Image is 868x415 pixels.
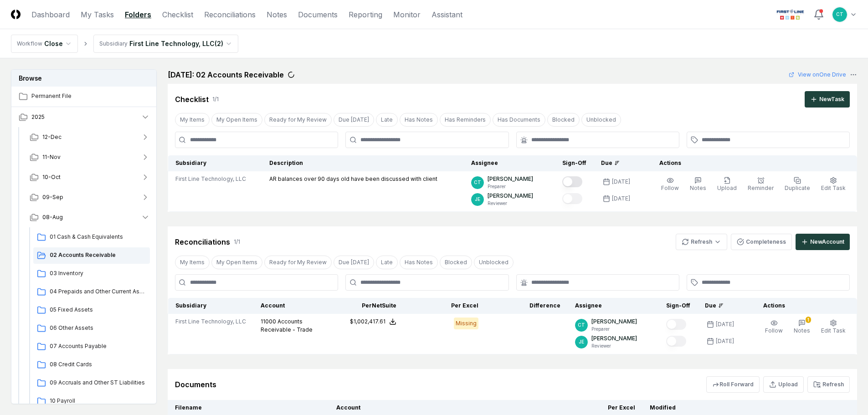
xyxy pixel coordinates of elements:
a: Permanent File [11,87,157,107]
div: Workflow [17,40,42,48]
button: Notes [688,175,708,194]
span: 11000 [261,318,276,325]
a: Monitor [393,9,421,20]
p: [PERSON_NAME] [591,318,637,326]
span: 08 Credit Cards [50,360,146,369]
button: NewAccount [796,234,850,250]
span: 01 Cash & Cash Equivalents [50,233,146,241]
div: Subsidiary [99,40,128,48]
p: AR balances over 90 days old have been discussed with client [269,175,437,183]
button: Mark complete [666,336,686,347]
button: My Open Items [211,113,262,127]
img: Logo [11,10,21,19]
a: Documents [298,9,338,20]
button: Unblocked [581,113,621,127]
div: Actions [652,159,850,167]
span: Edit Task [821,184,846,191]
p: [PERSON_NAME] [488,192,533,200]
a: Reconciliations [204,9,256,20]
span: JE [475,196,480,203]
button: Follow [659,175,681,194]
button: My Open Items [211,256,262,269]
th: Assignee [568,298,659,314]
a: 04 Prepaids and Other Current Assets [33,284,150,300]
nav: breadcrumb [11,35,238,53]
button: Edit Task [819,318,847,337]
span: 11-Nov [42,153,61,161]
span: 12-Dec [42,133,62,141]
th: Difference [486,298,568,314]
button: 12-Dec [22,127,157,147]
a: 07 Accounts Payable [33,338,150,355]
button: Upload [715,175,739,194]
th: Sign-Off [555,155,594,171]
a: 05 Fixed Assets [33,302,150,318]
div: Reconciliations [175,236,230,247]
div: Checklist [175,94,209,105]
button: NewTask [805,91,850,108]
p: [PERSON_NAME] [591,334,637,343]
div: 1 / 1 [212,95,219,103]
h2: [DATE]: 02 Accounts Receivable [168,69,284,80]
a: Reporting [349,9,382,20]
button: Refresh [807,376,850,393]
span: First Line Technology, LLC [175,318,246,326]
button: Upload [763,376,804,393]
button: Edit Task [819,175,847,194]
span: 09-Sep [42,193,63,201]
p: Preparer [591,326,637,333]
span: 03 Inventory [50,269,146,277]
button: Mark complete [666,319,686,330]
span: 05 Fixed Assets [50,306,146,314]
div: Documents [175,379,216,390]
th: Sign-Off [659,298,698,314]
span: 09 Accruals and Other ST Liabilities [50,379,146,387]
div: Due [601,159,637,167]
button: Duplicate [783,175,812,194]
span: Notes [794,327,810,334]
button: Completeness [731,234,792,250]
th: Subsidiary [168,298,254,314]
a: 09 Accruals and Other ST Liabilities [33,375,150,391]
button: Has Notes [400,256,438,269]
th: Description [262,155,464,171]
h3: Browse [11,70,156,87]
a: Assistant [431,9,462,20]
button: Unblocked [474,256,514,269]
div: Due [705,302,741,310]
a: Dashboard [31,9,70,20]
button: Has Reminders [440,113,491,127]
span: 10-Oct [42,173,61,181]
a: Notes [267,9,287,20]
span: 08-Aug [42,213,63,221]
div: 1 / 1 [234,238,240,246]
div: Actions [756,302,850,310]
button: CT [832,6,848,23]
span: 07 Accounts Payable [50,342,146,350]
a: 08 Credit Cards [33,357,150,373]
th: Assignee [464,155,555,171]
button: Ready for My Review [264,256,332,269]
span: 04 Prepaids and Other Current Assets [50,287,146,296]
span: Follow [661,184,679,191]
span: Duplicate [785,184,810,191]
span: CT [474,179,481,186]
span: First Line Technology, LLC [175,175,246,183]
div: New Task [819,95,844,103]
button: Mark complete [562,176,582,187]
span: 10 Payroll [50,397,146,405]
span: Edit Task [821,327,846,334]
p: Preparer [488,183,533,190]
button: Has Documents [493,113,545,127]
button: 1Notes [792,318,812,337]
button: 10-Oct [22,167,157,187]
div: New Account [810,238,844,246]
span: Notes [690,184,706,191]
div: [DATE] [716,320,734,328]
button: 2025 [11,107,157,127]
button: Due Today [334,256,374,269]
a: 10 Payroll [33,393,150,410]
span: CT [836,11,843,18]
button: Blocked [547,113,580,127]
button: My Items [175,113,210,127]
